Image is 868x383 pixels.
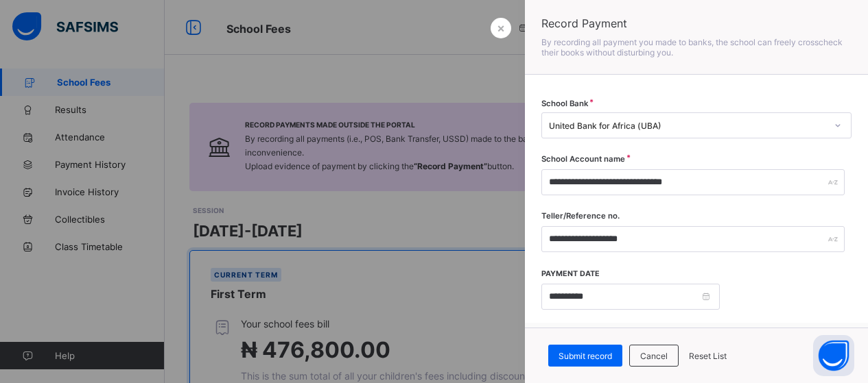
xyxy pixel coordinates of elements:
span: Submit record [559,351,612,361]
span: Reset List [689,351,727,361]
div: United Bank for Africa (UBA) [549,121,826,131]
span: School Bank [541,99,588,108]
label: School Account name [541,154,625,164]
span: × [497,21,505,35]
label: Payment date [541,269,600,278]
button: Open asap [813,335,854,376]
span: Record Payment [541,16,852,30]
label: Teller/Reference no. [541,211,620,221]
span: Cancel [640,351,668,361]
span: By recording all payment you made to banks, the school can freely crosscheck their books without ... [541,37,843,58]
